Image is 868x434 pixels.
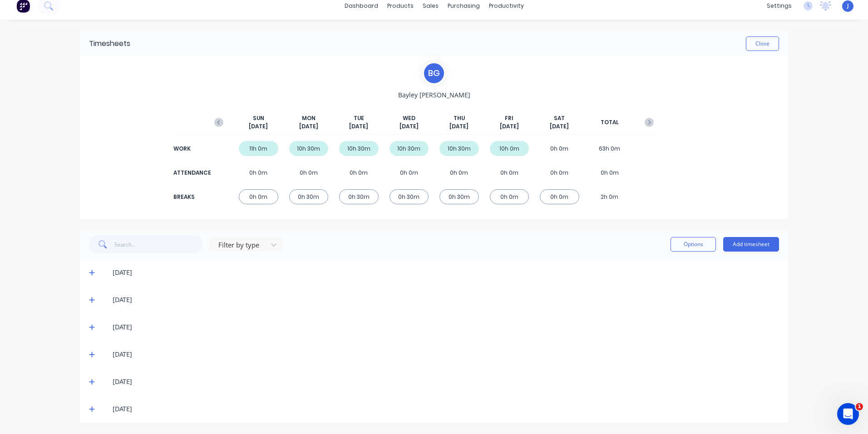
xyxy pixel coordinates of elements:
[173,145,210,153] div: WORK
[390,141,429,156] div: 10h 30m
[339,189,379,204] div: 0h 30m
[490,165,529,180] div: 0h 0m
[239,165,278,180] div: 0h 0m
[403,114,415,122] span: WED
[449,122,469,131] span: [DATE]
[505,114,513,122] span: FRI
[239,141,278,156] div: 11h 0m
[89,38,130,49] div: Timesheets
[113,267,779,278] div: [DATE]
[398,90,470,100] span: Bayley [PERSON_NAME]
[253,114,264,122] span: SUN
[540,165,579,180] div: 0h 0m
[540,141,579,156] div: 0h 0m
[439,189,479,204] div: 0h 30m
[490,189,529,204] div: 0h 0m
[289,189,329,204] div: 0h 30m
[390,165,429,180] div: 0h 0m
[590,141,630,156] div: 63h 0m
[671,237,716,252] button: Options
[289,141,329,156] div: 10h 30m
[454,114,465,122] span: THU
[500,122,519,131] span: [DATE]
[249,122,268,131] span: [DATE]
[550,122,569,131] span: [DATE]
[113,322,779,332] div: [DATE]
[746,36,779,51] button: Close
[423,62,445,85] div: B G
[601,118,619,126] span: TOTAL
[113,295,779,305] div: [DATE]
[302,114,316,122] span: MON
[113,377,779,387] div: [DATE]
[399,122,419,131] span: [DATE]
[856,403,863,410] span: 1
[490,141,529,156] div: 10h 0m
[113,404,779,414] div: [DATE]
[837,403,859,425] iframe: Intercom live chat
[349,122,368,131] span: [DATE]
[590,189,630,204] div: 2h 0m
[114,235,203,253] input: Search...
[354,114,364,122] span: TUE
[289,165,329,180] div: 0h 0m
[554,114,565,122] span: SAT
[847,2,849,10] span: J
[590,165,630,180] div: 0h 0m
[239,189,278,204] div: 0h 0m
[390,189,429,204] div: 0h 30m
[113,349,779,359] div: [DATE]
[540,189,579,204] div: 0h 0m
[173,193,210,201] div: BREAKS
[723,237,779,252] button: Add timesheet
[173,169,210,177] div: ATTENDANCE
[339,165,379,180] div: 0h 0m
[439,165,479,180] div: 0h 0m
[339,141,379,156] div: 10h 30m
[439,141,479,156] div: 10h 30m
[299,122,318,131] span: [DATE]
